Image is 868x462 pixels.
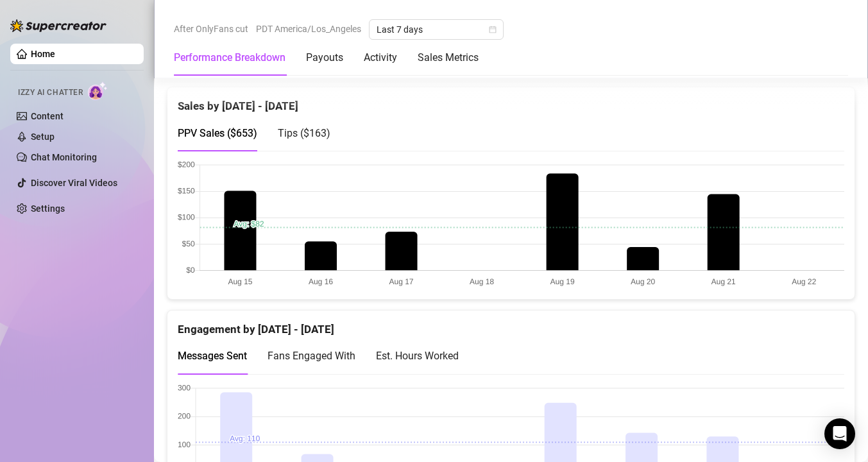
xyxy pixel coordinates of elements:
[178,127,257,139] span: PPV Sales ( $653 )
[824,418,855,449] div: Open Intercom Messenger
[489,26,497,33] span: calendar
[174,50,285,65] div: Performance Breakdown
[88,81,108,100] img: AI Chatter
[10,19,106,32] img: logo-BBDzfeDw.svg
[174,19,248,38] span: After OnlyFans cut
[31,178,117,188] a: Discover Viral Videos
[31,132,55,142] a: Setup
[178,87,844,115] div: Sales by [DATE] - [DATE]
[178,350,247,362] span: Messages Sent
[31,203,65,214] a: Settings
[377,20,496,39] span: Last 7 days
[364,50,397,65] div: Activity
[31,49,55,59] a: Home
[178,311,844,338] div: Engagement by [DATE] - [DATE]
[256,19,361,38] span: PDT America/Los_Angeles
[31,111,64,121] a: Content
[376,348,459,364] div: Est. Hours Worked
[418,50,479,65] div: Sales Metrics
[18,87,83,99] span: Izzy AI Chatter
[306,50,343,65] div: Payouts
[268,350,355,362] span: Fans Engaged With
[278,127,330,139] span: Tips ( $163 )
[31,152,97,162] a: Chat Monitoring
